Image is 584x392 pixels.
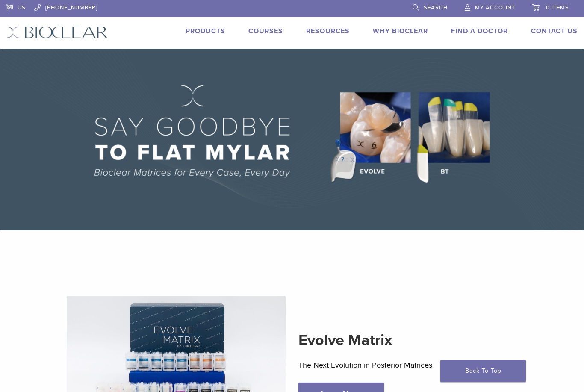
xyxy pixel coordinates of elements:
a: Resources [306,27,350,35]
h2: Evolve Matrix [298,330,517,351]
span: Search [424,4,448,11]
p: The Next Evolution in Posterior Matrices [298,359,517,371]
a: Why Bioclear [373,27,428,35]
span: 0 items [546,4,569,11]
a: Back To Top [440,360,526,382]
a: Find A Doctor [451,27,508,35]
a: Contact Us [531,27,578,35]
span: My Account [475,4,515,11]
img: Bioclear [6,26,108,38]
a: Courses [248,27,283,35]
a: Products [186,27,225,35]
